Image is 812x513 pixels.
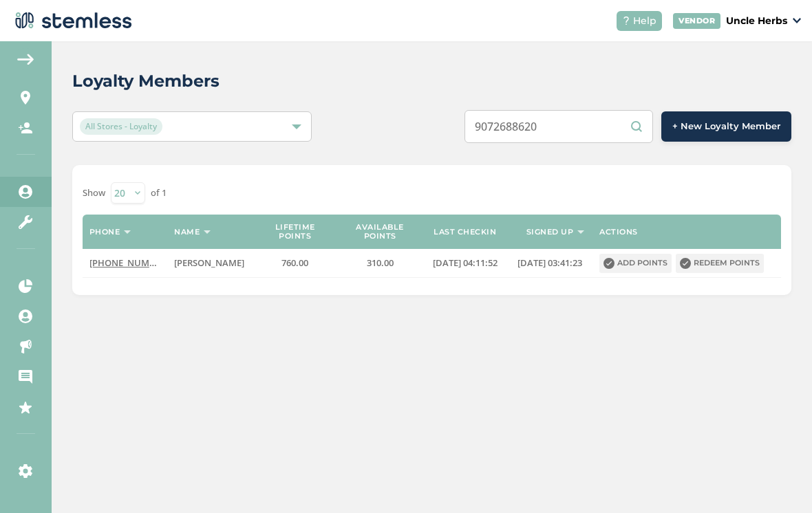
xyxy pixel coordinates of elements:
[367,256,394,269] span: 310.00
[72,69,220,94] h2: Loyalty Members
[526,228,574,237] label: Signed up
[174,257,246,269] label: Brittanni Foster
[174,256,244,269] span: [PERSON_NAME]
[464,110,653,143] input: Search
[344,223,416,241] label: Available points
[11,7,132,34] img: logo-dark-0685b13c.svg
[599,254,672,273] button: Add points
[726,14,787,28] p: Uncle Herbs
[743,447,812,513] iframe: Chat Widget
[633,14,656,28] span: Help
[661,111,791,142] button: + New Loyalty Member
[793,18,801,23] img: icon_down-arrow-small-66adaf34.svg
[517,256,582,269] span: [DATE] 03:41:23
[429,257,501,269] label: 2025-07-25 04:11:52
[89,257,161,269] label: (907) 268-8620
[622,17,630,25] img: icon-help-white-03924b79.svg
[433,256,498,269] span: [DATE] 04:11:52
[204,230,211,234] img: icon-sort-1e1d7615.svg
[281,256,308,269] span: 760.00
[89,256,169,269] span: [PHONE_NUMBER]
[344,257,416,269] label: 310.00
[83,186,105,200] label: Show
[434,228,496,237] label: Last checkin
[80,118,162,135] span: All Stores - Loyalty
[259,257,331,269] label: 760.00
[676,254,764,273] button: Redeem points
[592,215,781,249] th: Actions
[89,228,120,237] label: Phone
[151,186,167,200] label: of 1
[577,230,584,234] img: icon-sort-1e1d7615.svg
[174,228,200,237] label: Name
[673,13,720,29] div: VENDOR
[672,120,780,133] span: + New Loyalty Member
[259,223,331,241] label: Lifetime points
[17,54,34,65] img: icon-arrow-back-accent-c549486e.svg
[514,257,586,269] label: 2024-04-05 03:41:23
[124,230,131,234] img: icon-sort-1e1d7615.svg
